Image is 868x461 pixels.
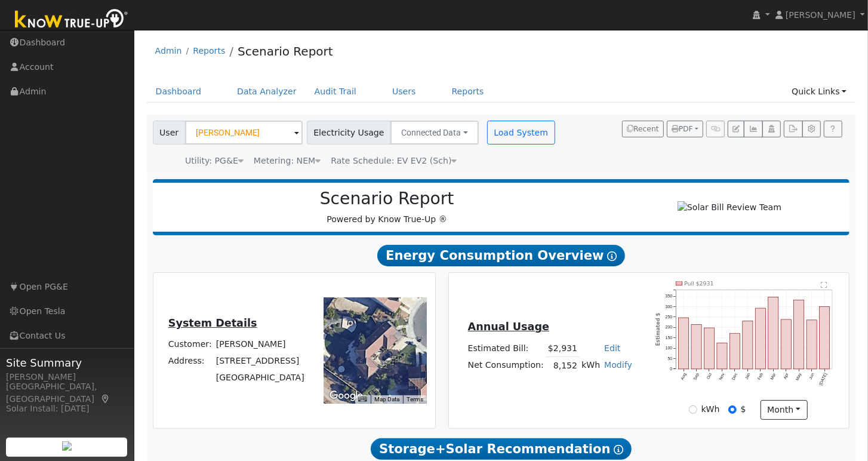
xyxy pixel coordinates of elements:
[741,403,746,416] label: $
[692,373,700,382] text: Sep
[604,360,632,370] a: Modify
[62,441,72,451] img: retrieve
[783,81,855,103] a: Quick Links
[783,372,790,380] text: Apr
[546,340,579,357] td: $2,931
[238,44,333,59] a: Scenario Report
[666,346,673,351] text: 100
[820,307,830,370] rect: onclick=""
[374,395,399,404] button: Map Data
[728,405,737,414] input: $
[407,396,423,402] a: Terms (opens in new tab)
[390,121,479,145] button: Connected Data
[607,251,617,261] i: Show Help
[466,340,546,357] td: Estimated Bill:
[666,336,673,340] text: 150
[802,121,821,137] button: Settings
[784,121,802,137] button: Export Interval Data
[100,394,111,404] a: Map
[614,445,623,454] i: Show Help
[761,400,808,420] button: month
[730,333,740,369] rect: onclick=""
[185,121,303,145] input: Select a User
[655,313,661,346] text: Estimated $
[468,321,549,333] u: Annual Usage
[756,308,766,369] rect: onclick=""
[666,294,673,298] text: 350
[691,325,701,370] rect: onclick=""
[706,373,712,380] text: Oct
[744,121,762,137] button: Multi-Series Graph
[306,81,365,103] a: Audit Trail
[327,388,366,404] img: Google
[701,403,720,416] label: kWh
[824,121,842,137] a: Help Link
[166,353,214,370] td: Address:
[228,81,306,103] a: Data Analyzer
[254,155,321,167] div: Metering: NEM
[443,81,493,103] a: Reports
[731,372,738,381] text: Dec
[744,373,751,380] text: Jan
[769,372,777,380] text: Mar
[214,353,306,370] td: [STREET_ADDRESS]
[680,373,688,382] text: Aug
[768,297,778,370] rect: onclick=""
[807,320,817,369] rect: onclick=""
[155,46,182,56] a: Admin
[153,121,186,145] span: User
[794,300,804,369] rect: onclick=""
[185,155,244,167] div: Utility: PG&E
[818,373,828,386] text: [DATE]
[666,305,673,309] text: 300
[678,201,781,214] img: Solar Bill Review Team
[159,189,615,226] div: Powered by Know True-Up ®
[383,81,425,103] a: Users
[728,121,744,137] button: Edit User
[307,121,391,145] span: Electricity Usage
[679,318,689,369] rect: onclick=""
[622,121,664,137] button: Recent
[666,315,673,319] text: 250
[786,10,855,20] span: [PERSON_NAME]
[580,357,602,374] td: kWh
[718,372,725,381] text: Nov
[666,325,673,330] text: 200
[670,367,672,371] text: 0
[743,321,753,369] rect: onclick=""
[757,373,764,381] text: Feb
[214,336,306,353] td: [PERSON_NAME]
[762,121,781,137] button: Login As
[808,373,815,380] text: Jun
[371,438,631,460] span: Storage+Solar Recommendation
[168,317,257,329] u: System Details
[331,156,457,165] span: Alias: HEV2A
[667,356,672,361] text: 50
[667,121,703,137] button: PDF
[377,245,624,266] span: Energy Consumption Overview
[6,371,128,383] div: [PERSON_NAME]
[6,402,128,415] div: Solar Install: [DATE]
[466,357,546,374] td: Net Consumption:
[6,355,128,371] span: Site Summary
[193,46,225,56] a: Reports
[214,370,306,386] td: [GEOGRAPHIC_DATA]
[795,372,803,382] text: May
[684,280,714,287] text: Pull $2931
[327,388,366,404] a: Open this area in Google Maps (opens a new window)
[717,343,727,370] rect: onclick=""
[604,343,620,353] a: Edit
[689,405,697,414] input: kWh
[704,328,715,369] rect: onclick=""
[781,319,792,369] rect: onclick=""
[6,380,128,405] div: [GEOGRAPHIC_DATA], [GEOGRAPHIC_DATA]
[9,7,134,33] img: Know True-Up
[821,281,827,288] text: 
[166,336,214,353] td: Customer:
[147,81,211,103] a: Dashboard
[487,121,555,145] button: Load System
[358,395,367,404] button: Keyboard shortcuts
[546,357,579,374] td: 8,152
[165,189,609,209] h2: Scenario Report
[672,125,693,133] span: PDF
